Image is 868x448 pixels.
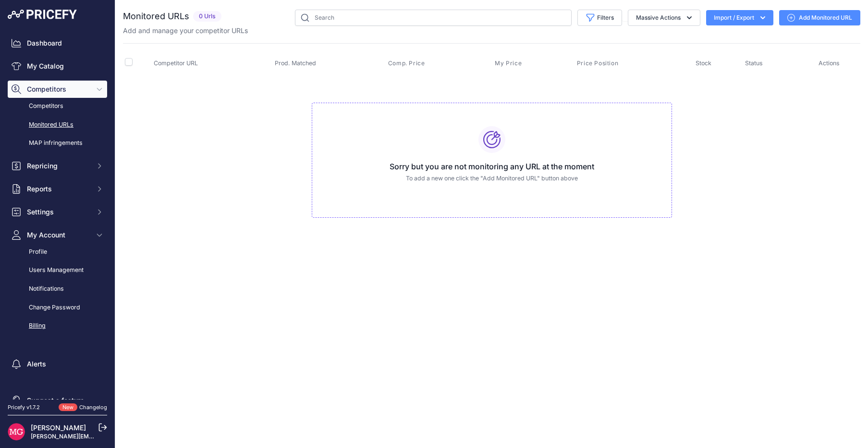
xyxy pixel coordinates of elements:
[193,11,221,22] span: 0 Urls
[8,226,107,244] button: My Account
[8,10,77,19] img: Pricefy Logo
[27,161,90,171] span: Repricing
[27,207,90,217] span: Settings
[31,433,179,440] a: [PERSON_NAME][EMAIL_ADDRESS][DOMAIN_NAME]
[8,35,107,52] a: Dashboard
[320,174,664,183] p: To add a new one click the "Add Monitored URL" button above
[577,59,620,67] button: Price Position
[8,135,107,152] a: MAP infringements
[8,157,107,175] button: Repricing
[320,161,664,172] h3: Sorry but you are not monitoring any URL at the moment
[8,355,107,373] a: Alerts
[8,392,107,409] a: Suggest a feature
[8,318,107,334] a: Billing
[495,59,524,67] button: My Price
[8,403,40,412] div: Pricefy v1.7.2
[59,403,77,412] span: New
[8,35,107,409] nav: Sidebar
[388,59,425,67] span: Comp. Price
[8,81,107,98] button: Competitors
[577,59,618,67] span: Price Position
[495,59,522,67] span: My Price
[706,10,773,25] button: Import / Export
[745,59,763,67] span: Status
[8,117,107,133] a: Monitored URLs
[628,10,700,26] button: Massive Actions
[79,404,107,411] a: Changelog
[696,59,711,67] span: Stock
[27,184,90,194] span: Reports
[27,84,90,94] span: Competitors
[123,26,248,35] p: Add and manage your competitor URLs
[8,262,107,279] a: Users Management
[819,59,840,67] span: Actions
[8,58,107,75] a: My Catalog
[154,59,198,67] span: Competitor URL
[275,59,316,67] span: Prod. Matched
[8,244,107,260] a: Profile
[8,299,107,316] a: Change Password
[123,10,189,23] h2: Monitored URLs
[779,10,860,25] a: Add Monitored URL
[577,10,622,26] button: Filters
[295,10,572,26] input: Search
[8,203,107,221] button: Settings
[8,281,107,297] a: Notifications
[8,98,107,115] a: Competitors
[8,180,107,198] button: Reports
[31,424,86,432] a: [PERSON_NAME]
[27,230,90,240] span: My Account
[388,59,427,67] button: Comp. Price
